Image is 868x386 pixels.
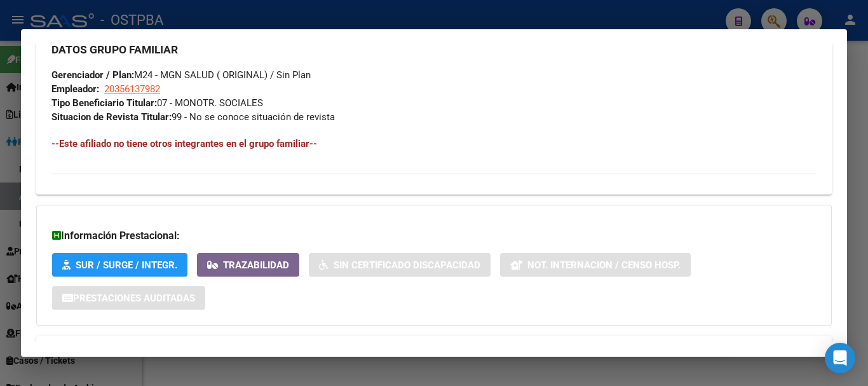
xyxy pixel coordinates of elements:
[51,137,817,151] h4: --Este afiliado no tiene otros integrantes en el grupo familiar--
[51,69,311,81] span: M24 - MGN SALUD ( ORIGINAL) / Sin Plan
[36,336,832,366] mat-expansion-panel-header: Aportes y Contribuciones del Afiliado: 20356137982
[309,253,491,277] button: Sin Certificado Discapacidad
[223,259,289,271] span: Trazabilidad
[51,111,172,123] strong: Situacion de Revista Titular:
[527,259,681,271] span: Not. Internacion / Censo Hosp.
[51,43,817,57] h3: DATOS GRUPO FAMILIAR
[76,259,177,271] span: SUR / SURGE / INTEGR.
[52,253,187,277] button: SUR / SURGE / INTEGR.
[334,259,480,271] span: Sin Certificado Discapacidad
[825,343,855,373] div: Open Intercom Messenger
[51,97,157,109] strong: Tipo Beneficiario Titular:
[51,111,335,123] span: 99 - No se conoce situación de revista
[73,293,195,304] span: Prestaciones Auditadas
[197,253,299,277] button: Trazabilidad
[51,97,263,109] span: 07 - MONOTR. SOCIALES
[52,228,816,244] h3: Información Prestacional:
[104,83,160,95] span: 20356137982
[51,69,134,81] strong: Gerenciador / Plan:
[51,83,99,95] strong: Empleador:
[500,253,691,277] button: Not. Internacion / Censo Hosp.
[52,286,205,310] button: Prestaciones Auditadas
